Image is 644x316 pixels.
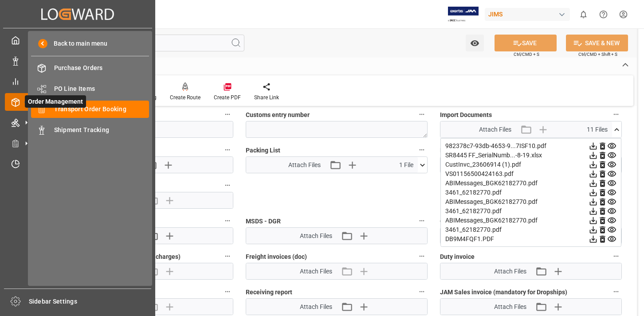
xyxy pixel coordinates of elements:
[445,151,617,160] div: SR8445 FF_SerialNumb...-8-19.xlsx
[170,94,200,101] div: Create Route
[578,51,617,58] span: Ctrl/CMD + Shift + S
[214,94,241,101] div: Create PDF
[399,160,413,170] span: 1 File
[445,141,617,151] div: 982378c7-93db-4653-9...7ISF10.pdf
[494,267,526,276] span: Attach Files
[445,234,617,244] div: DB9M4FQF1.PDF
[246,110,310,120] span: Customs entry number
[440,252,475,261] span: Duty invoice
[445,160,617,169] div: CustInvc_23606914 (1).pdf
[54,63,149,73] span: Purchase Orders
[485,8,570,21] div: JIMS
[246,217,281,226] span: MSDS - DGR
[445,225,617,234] div: 3461_62182770.pdf
[246,288,292,297] span: Receiving report
[440,146,553,155] span: Master [PERSON_NAME] of Lading (doc)
[448,7,479,22] img: Exertis%20JAM%20-%20Email%20Logo.jpg_1722504956.jpg
[5,31,150,49] a: My Cockpit
[29,297,152,306] span: Sidebar Settings
[31,121,149,138] a: Shipment Tracking
[587,125,608,134] span: 11 Files
[440,110,492,120] span: Import Documents
[416,144,428,156] button: Packing List
[466,35,484,51] button: open menu
[31,59,149,77] a: Purchase Orders
[593,4,613,24] button: Help Center
[5,155,150,172] a: Timeslot Management V2
[300,267,332,276] span: Attach Files
[566,35,628,51] button: SAVE & NEW
[610,109,622,120] button: Import Documents
[54,84,149,94] span: PO Line Items
[445,169,617,179] div: VS01156500424163.pdf
[222,215,233,226] button: Preferential tariff
[222,144,233,156] button: Shipping Letter of Instructions
[300,231,332,241] span: Attach Files
[5,52,150,69] a: Data Management
[573,4,593,24] button: show 0 new notifications
[222,286,233,297] button: Claim documents
[288,160,321,170] span: Attach Files
[445,179,617,188] div: ABIMessages_BGK62182770.pdf
[254,94,279,101] div: Share Link
[445,207,617,216] div: 3461_62182770.pdf
[445,216,617,225] div: ABIMessages_BGK62182770.pdf
[246,252,307,261] span: Freight invoices (doc)
[31,80,149,97] a: PO Line Items
[5,73,150,90] a: My Reports
[494,302,526,312] span: Attach Files
[514,51,539,58] span: Ctrl/CMD + S
[54,105,149,114] span: Transport Order Booking
[610,250,622,262] button: Duty invoice
[445,188,617,197] div: 3461_62182770.pdf
[416,215,428,226] button: MSDS - DGR
[610,286,622,297] button: JAM Sales invoice (mandatory for Dropships)
[445,197,617,207] div: ABIMessages_BGK62182770.pdf
[222,250,233,262] button: Quote (Freight and/or any additional charges)
[25,95,86,108] span: Order Management
[495,35,557,51] button: SAVE
[47,39,107,48] span: Back to main menu
[479,125,511,134] span: Attach Files
[416,286,428,297] button: Receiving report
[222,179,233,191] button: Invoice from the Supplier (doc)
[300,302,332,312] span: Attach Files
[246,146,280,155] span: Packing List
[416,250,428,262] button: Freight invoices (doc)
[440,288,567,297] span: JAM Sales invoice (mandatory for Dropships)
[31,101,149,118] a: Transport Order Booking
[54,125,149,135] span: Shipment Tracking
[485,6,573,23] button: JIMS
[440,217,471,226] span: OGD - PGA
[416,109,428,120] button: Customs entry number
[222,109,233,120] button: Customs clearance date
